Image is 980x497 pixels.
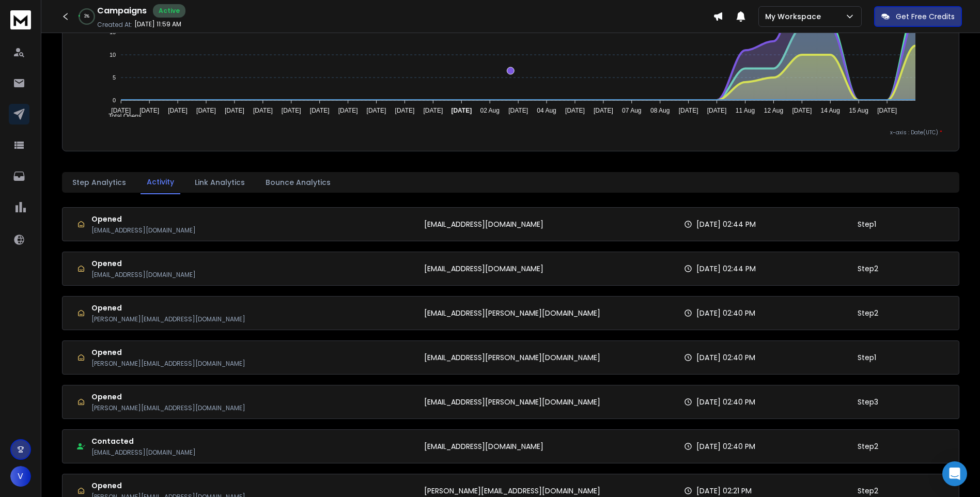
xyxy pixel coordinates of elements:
p: 3 % [84,13,89,20]
h1: Opened [91,214,196,224]
tspan: 0 [113,97,116,103]
p: [EMAIL_ADDRESS][DOMAIN_NAME] [91,271,196,279]
p: Step 3 [858,397,878,407]
img: logo [10,10,31,29]
tspan: 11 Aug [736,107,755,114]
tspan: [DATE] [508,107,528,114]
p: [DATE] 02:40 PM [696,308,755,318]
h1: Campaigns [97,5,147,17]
h1: Opened [91,480,245,491]
tspan: 12 Aug [764,107,783,114]
button: Get Free Credits [874,6,962,27]
tspan: 07 Aug [622,107,641,114]
p: [EMAIL_ADDRESS][DOMAIN_NAME] [424,219,543,229]
p: Step 2 [858,263,878,274]
button: Activity [141,170,180,194]
p: [DATE] 02:44 PM [696,219,756,229]
tspan: [DATE] [111,107,131,114]
button: V [10,466,31,487]
tspan: [DATE] [139,107,159,114]
h1: Opened [91,258,196,269]
tspan: [DATE] [707,107,727,114]
p: Created At: [97,21,132,29]
tspan: [DATE] [367,107,386,114]
p: x-axis : Date(UTC) [79,129,942,136]
p: [PERSON_NAME][EMAIL_ADDRESS][DOMAIN_NAME] [91,404,245,412]
tspan: [DATE] [877,107,897,114]
p: [DATE] 02:40 PM [696,397,755,407]
tspan: [DATE] [451,107,472,114]
tspan: 15 [110,29,116,35]
tspan: [DATE] [565,107,585,114]
p: [DATE] 11:59 AM [134,20,181,28]
tspan: [DATE] [679,107,698,114]
p: [PERSON_NAME][EMAIL_ADDRESS][DOMAIN_NAME] [424,486,600,496]
p: [EMAIL_ADDRESS][PERSON_NAME][DOMAIN_NAME] [424,308,600,318]
p: [DATE] 02:40 PM [696,352,755,363]
p: Get Free Credits [896,11,955,22]
p: [EMAIL_ADDRESS][PERSON_NAME][DOMAIN_NAME] [424,352,600,363]
tspan: [DATE] [310,107,330,114]
div: Open Intercom Messenger [942,461,967,486]
tspan: [DATE] [792,107,812,114]
tspan: [DATE] [225,107,244,114]
button: Link Analytics [189,171,251,194]
h1: Opened [91,392,245,402]
p: [EMAIL_ADDRESS][DOMAIN_NAME] [424,441,543,452]
tspan: [DATE] [395,107,414,114]
button: Bounce Analytics [259,171,337,194]
tspan: 10 [110,52,116,58]
p: [DATE] 02:44 PM [696,263,756,274]
p: Step 2 [858,441,878,452]
tspan: 08 Aug [650,107,670,114]
p: [DATE] 02:40 PM [696,441,755,452]
p: [PERSON_NAME][EMAIL_ADDRESS][DOMAIN_NAME] [91,315,245,323]
tspan: [DATE] [282,107,301,114]
tspan: 04 Aug [537,107,556,114]
button: Step Analytics [66,171,132,194]
p: Step 1 [858,219,876,229]
tspan: [DATE] [338,107,358,114]
tspan: 15 Aug [849,107,868,114]
h1: Opened [91,347,245,358]
p: [EMAIL_ADDRESS][DOMAIN_NAME] [91,226,196,235]
tspan: [DATE] [423,107,443,114]
p: [EMAIL_ADDRESS][DOMAIN_NAME] [91,448,196,457]
div: Active [153,4,185,18]
p: Step 1 [858,352,876,363]
span: Total Opens [101,113,142,120]
h1: Contacted [91,436,196,446]
h1: Opened [91,303,245,313]
tspan: [DATE] [196,107,216,114]
tspan: [DATE] [253,107,273,114]
p: [DATE] 02:21 PM [696,486,752,496]
tspan: 02 Aug [480,107,500,114]
tspan: 5 [113,74,116,81]
tspan: [DATE] [594,107,613,114]
p: Step 2 [858,308,878,318]
p: Step 2 [858,486,878,496]
p: [PERSON_NAME][EMAIL_ADDRESS][DOMAIN_NAME] [91,360,245,368]
tspan: [DATE] [168,107,188,114]
p: [EMAIL_ADDRESS][DOMAIN_NAME] [424,263,543,274]
p: My Workspace [765,11,825,22]
p: [EMAIL_ADDRESS][PERSON_NAME][DOMAIN_NAME] [424,397,600,407]
tspan: 14 Aug [821,107,840,114]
